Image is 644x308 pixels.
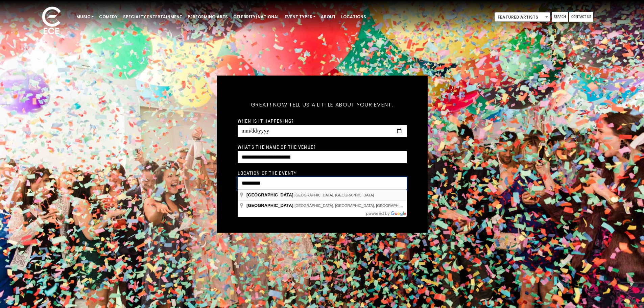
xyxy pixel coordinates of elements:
label: Location of the event [238,170,296,176]
a: Music [74,11,96,23]
label: When is it happening? [238,118,294,124]
a: Contact Us [569,12,593,22]
a: About [318,11,338,23]
img: ece_new_logo_whitev2-1.png [34,5,68,38]
a: Specialty Entertainment [120,11,185,23]
a: Search [552,12,568,22]
span: Featured Artists [495,12,550,22]
span: Featured Artists [495,13,550,22]
span: [GEOGRAPHIC_DATA] [246,192,293,197]
a: Celebrity/National [231,11,282,23]
a: Locations [338,11,369,23]
h5: Great! Now tell us a little about your event. [238,92,407,117]
label: What's the name of the venue? [238,144,316,150]
a: Event Types [282,11,318,23]
span: [GEOGRAPHIC_DATA], [GEOGRAPHIC_DATA] [294,193,374,197]
span: [GEOGRAPHIC_DATA] [246,203,293,208]
a: Comedy [96,11,120,23]
span: [GEOGRAPHIC_DATA], [GEOGRAPHIC_DATA], [GEOGRAPHIC_DATA] [294,204,415,208]
a: Performing Arts [185,11,231,23]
